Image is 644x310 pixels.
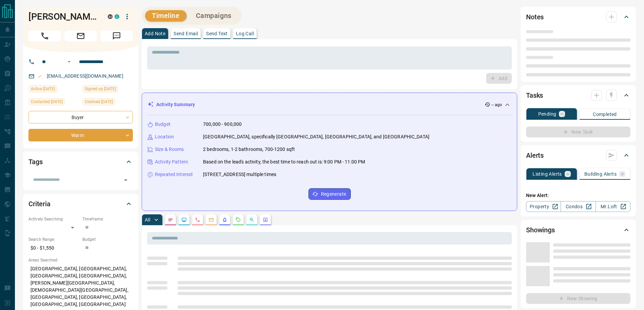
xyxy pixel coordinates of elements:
[28,263,133,310] p: [GEOGRAPHIC_DATA], [GEOGRAPHIC_DATA], [GEOGRAPHIC_DATA], [GEOGRAPHIC_DATA], [PERSON_NAME][GEOGRAP...
[155,133,174,140] p: Location
[203,146,295,153] p: 2 bedrooms, 1-2 bathrooms, 700-1200 sqft
[526,201,561,212] a: Property
[28,98,79,108] div: Sun Jul 25 2021
[82,85,133,95] div: Sun Apr 25 2021
[28,31,61,41] span: Call
[155,158,188,166] p: Activity Pattern
[168,217,173,222] svg: Notes
[526,12,544,22] h2: Notes
[28,257,133,263] p: Areas Searched:
[203,171,276,178] p: [STREET_ADDRESS] multiple times
[82,216,133,222] p: Timeframe:
[181,217,187,222] svg: Lead Browsing Activity
[593,112,617,117] p: Completed
[203,121,242,128] p: 700,000 - 900,000
[526,225,555,235] h2: Showings
[561,201,596,212] a: Condos
[222,217,227,222] svg: Listing Alerts
[37,74,42,79] svg: Email Valid
[203,158,365,166] p: Based on the lead's activity, the best time to reach out is: 9:00 PM - 11:00 PM
[65,58,73,66] button: Open
[155,146,184,153] p: Size & Rooms
[115,14,119,19] div: condos.ca
[584,172,617,176] p: Building Alerts
[100,31,133,41] span: Message
[263,217,268,222] svg: Agent Actions
[596,201,630,212] a: Mr.Loft
[145,217,150,222] p: All
[195,217,200,222] svg: Calls
[526,147,630,163] div: Alerts
[28,196,133,212] div: Criteria
[203,133,429,140] p: [GEOGRAPHIC_DATA], specifically [GEOGRAPHIC_DATA], [GEOGRAPHIC_DATA], and [GEOGRAPHIC_DATA]
[526,192,630,199] p: New Alert:
[145,10,186,21] button: Timeline
[31,85,55,92] span: Active [DATE]
[174,31,198,36] p: Send Email
[28,243,79,254] p: $0 - $1,550
[28,216,79,222] p: Actively Searching:
[28,236,79,243] p: Search Range:
[236,217,241,222] svg: Requests
[28,156,42,167] h2: Tags
[206,31,228,36] p: Send Text
[236,31,254,36] p: Log Call
[28,154,133,170] div: Tags
[145,31,165,36] p: Add Note
[28,198,51,209] h2: Criteria
[64,31,97,41] span: Email
[308,188,351,200] button: Regenerate
[85,98,113,105] span: Claimed [DATE]
[47,73,123,79] a: [EMAIL_ADDRESS][DOMAIN_NAME]
[147,98,511,111] div: Activity Summary-- ago
[156,101,195,108] p: Activity Summary
[189,10,238,21] button: Campaigns
[82,98,133,108] div: Tue Nov 12 2024
[121,175,130,185] button: Open
[28,85,79,95] div: Tue Nov 12 2024
[532,172,562,176] p: Listing Alerts
[155,171,193,178] p: Repeated Interest
[526,9,630,25] div: Notes
[249,217,255,222] svg: Opportunities
[28,129,133,141] div: Warm
[526,90,543,101] h2: Tasks
[526,150,544,161] h2: Alerts
[491,102,502,108] p: -- ago
[108,14,113,19] div: mrloft.ca
[526,87,630,103] div: Tasks
[526,222,630,238] div: Showings
[538,112,557,116] p: Pending
[208,217,214,222] svg: Emails
[28,111,133,123] div: Buyer
[155,121,170,128] p: Budget
[31,98,63,105] span: Contacted [DATE]
[28,11,98,22] h1: [PERSON_NAME]
[82,236,133,243] p: Budget:
[85,85,116,92] span: Signed up [DATE]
